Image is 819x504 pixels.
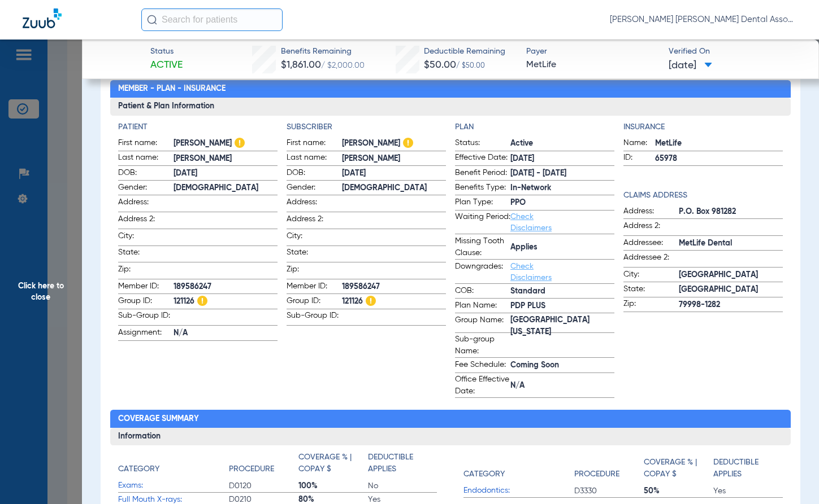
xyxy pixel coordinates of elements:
img: Search Icon [147,15,157,25]
span: Yes [713,485,783,497]
span: [DEMOGRAPHIC_DATA] [342,182,446,194]
span: [PERSON_NAME] [PERSON_NAME] Dental Associates [610,14,796,25]
span: Sub-Group ID: [118,310,174,325]
h4: Procedure [574,468,619,480]
h2: Member - Plan - Insurance [110,80,791,98]
app-breakdown-title: Coverage % | Copay $ [644,452,713,484]
span: Sub-Group ID: [287,310,342,325]
span: Status: [455,137,510,151]
span: First name: [287,137,342,151]
span: Member ID: [118,281,174,294]
span: 100% [298,480,368,492]
span: 79998-1282 [679,299,783,311]
span: Group ID: [287,295,342,309]
span: Last name: [118,152,174,165]
span: Plan Name: [455,300,510,313]
span: [PERSON_NAME] [174,138,278,150]
span: In-Network [510,182,614,194]
span: Downgrades: [455,261,510,283]
span: [PERSON_NAME] [342,138,446,150]
span: P.O. Box 981282 [679,206,783,218]
span: [GEOGRAPHIC_DATA] [679,269,783,281]
span: Addressee: [623,237,679,251]
span: First name: [118,137,174,151]
span: Active [510,138,614,150]
span: [DATE] [669,59,712,73]
span: Member ID: [287,281,342,294]
span: [DATE] [342,168,446,179]
span: Zip: [287,264,342,279]
span: [DATE] [510,153,614,165]
span: Status [150,46,183,58]
span: 189586247 [342,281,446,293]
span: Coming Soon [510,360,614,371]
app-breakdown-title: Procedure [229,452,298,479]
span: State: [287,247,342,262]
span: [PERSON_NAME] [342,153,446,165]
span: City: [287,230,342,246]
span: Gender: [118,182,174,195]
app-breakdown-title: Procedure [574,452,644,484]
span: Active [150,58,183,72]
span: / $2,000.00 [321,62,365,69]
span: [DATE] [174,168,278,179]
h4: Patient [118,121,278,133]
span: Applies [510,242,614,253]
h4: Plan [455,121,614,133]
a: Check Disclaimers [510,213,552,232]
span: COB: [455,285,510,299]
span: [DEMOGRAPHIC_DATA] [174,182,278,194]
span: Group ID: [118,295,174,309]
span: Group Name: [455,314,510,332]
img: Hazard [366,296,376,306]
span: MetLife [526,58,658,72]
h4: Deductible Applies [368,452,431,475]
span: Address 2: [118,213,174,229]
span: [GEOGRAPHIC_DATA] [679,284,783,296]
span: Office Effective Date: [455,374,510,397]
span: N/A [510,380,614,392]
span: Address: [287,196,342,212]
span: Endodontics: [463,485,574,497]
h4: Coverage % | Copay $ [644,457,707,480]
span: Payer [526,46,658,58]
span: $1,861.00 [281,60,321,70]
span: Benefits Remaining [281,46,365,58]
a: Check Disclaimers [510,262,552,282]
span: Benefits Type: [455,182,510,195]
app-breakdown-title: Deductible Applies [713,452,783,484]
h3: Information [110,428,791,446]
img: Hazard [235,138,245,148]
iframe: Chat Widget [762,450,819,504]
img: Zuub Logo [23,8,62,28]
span: Exams: [118,480,229,492]
span: [GEOGRAPHIC_DATA][US_STATE] [510,321,614,332]
span: Address: [118,196,174,212]
span: 189586247 [174,281,278,293]
span: Effective Date: [455,152,510,165]
app-breakdown-title: Category [463,452,574,484]
span: No [368,480,437,492]
app-breakdown-title: Coverage % | Copay $ [298,452,368,479]
h4: Deductible Applies [713,457,777,480]
span: State: [118,247,174,262]
span: DOB: [287,167,342,181]
h4: Insurance [623,121,783,133]
h4: Procedure [229,463,274,475]
span: ID: [623,152,655,165]
h4: Category [463,468,505,480]
span: Verified On [669,46,801,58]
span: / $50.00 [456,63,485,69]
app-breakdown-title: Subscriber [287,121,446,133]
h4: Category [118,463,159,475]
span: Address 2: [287,213,342,229]
span: Zip: [118,264,174,279]
span: State: [623,283,679,297]
span: 121126 [174,296,278,308]
span: Benefit Period: [455,167,510,181]
span: PDP PLUS [510,300,614,312]
img: Hazard [197,296,207,306]
h4: Coverage % | Copay $ [298,452,362,475]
